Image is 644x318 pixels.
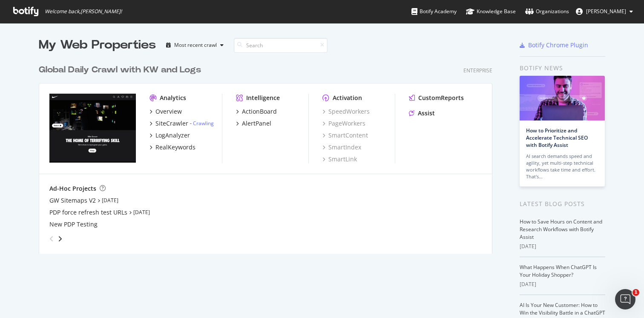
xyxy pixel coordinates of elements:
[155,107,182,116] div: Overview
[39,64,204,76] a: Global Daily Crawl with KW and Logs
[528,41,588,49] div: Botify Chrome Plugin
[466,7,516,16] div: Knowledge Base
[520,243,605,250] div: [DATE]
[526,153,598,180] div: AI search demands speed and agility, yet multi-step technical workflows take time and effort. Tha...
[246,94,280,102] div: Intelligence
[322,131,368,140] a: SmartContent
[46,232,57,246] div: angle-left
[45,8,122,15] span: Welcome back, [PERSON_NAME] !
[155,119,188,128] div: SiteCrawler
[174,43,217,48] div: Most recent crawl
[242,119,271,128] div: AlertPanel
[163,38,227,52] button: Most recent crawl
[133,209,150,216] a: [DATE]
[190,120,214,127] div: -
[242,107,277,116] div: ActionBoard
[333,94,362,102] div: Activation
[234,38,328,53] input: Search
[409,109,435,117] a: Assist
[520,41,588,49] a: Botify Chrome Plugin
[409,94,464,102] a: CustomReports
[322,119,365,128] a: PageWorkers
[193,120,214,127] a: Crawling
[39,64,201,76] div: Global Daily Crawl with KW and Logs
[615,289,635,309] iframe: Intercom live chat
[49,94,136,163] img: nike.com
[569,5,640,18] button: [PERSON_NAME]
[411,7,457,16] div: Botify Academy
[149,107,182,116] a: Overview
[586,8,626,15] span: Georgie Phillips
[236,107,277,116] a: ActionBoard
[418,94,464,102] div: CustomReports
[520,281,605,288] div: [DATE]
[463,67,492,74] div: Enterprise
[322,107,370,116] a: SpeedWorkers
[236,119,271,128] a: AlertPanel
[149,131,190,140] a: LogAnalyzer
[520,76,605,120] img: How to Prioritize and Accelerate Technical SEO with Botify Assist
[520,264,597,278] a: What Happens When ChatGPT Is Your Holiday Shopper?
[57,235,63,243] div: angle-right
[155,131,190,140] div: LogAnalyzer
[39,37,156,54] div: My Web Properties
[520,199,605,209] div: Latest Blog Posts
[155,143,195,152] div: RealKeywords
[322,155,357,163] a: SmartLink
[49,220,98,229] a: New PDP Testing
[39,54,499,254] div: grid
[149,119,214,128] a: SiteCrawler- Crawling
[418,109,435,117] div: Assist
[526,127,588,149] a: How to Prioritize and Accelerate Technical SEO with Botify Assist
[49,184,96,193] div: Ad-Hoc Projects
[49,196,96,205] a: GW Sitemaps V2
[102,197,118,204] a: [DATE]
[149,143,195,152] a: RealKeywords
[632,289,639,296] span: 1
[322,143,361,152] a: SmartIndex
[525,7,569,16] div: Organizations
[520,218,602,241] a: How to Save Hours on Content and Research Workflows with Botify Assist
[49,208,127,217] a: PDP force refresh test URLs
[160,94,186,102] div: Analytics
[520,63,605,73] div: Botify news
